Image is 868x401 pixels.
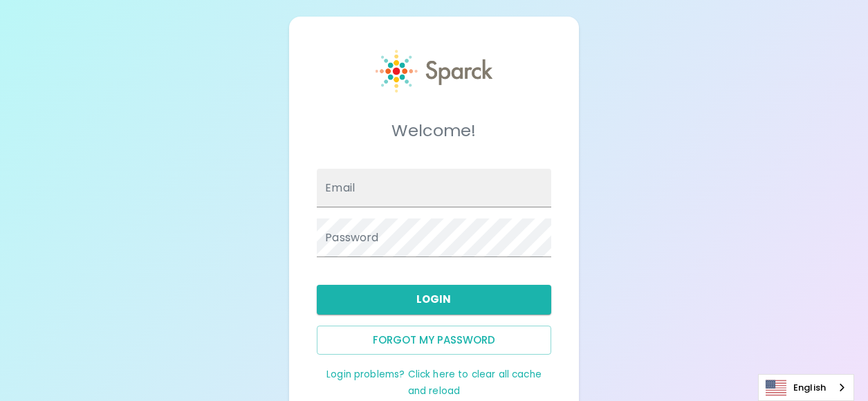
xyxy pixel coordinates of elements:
button: Forgot my password [317,326,551,355]
a: English [759,375,853,400]
a: Login problems? Click here to clear all cache and reload [326,368,542,398]
h5: Welcome! [317,120,551,142]
img: Sparck logo [376,50,492,93]
aside: Language selected: English [758,374,854,401]
div: Language [758,374,854,401]
button: Login [317,285,551,314]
